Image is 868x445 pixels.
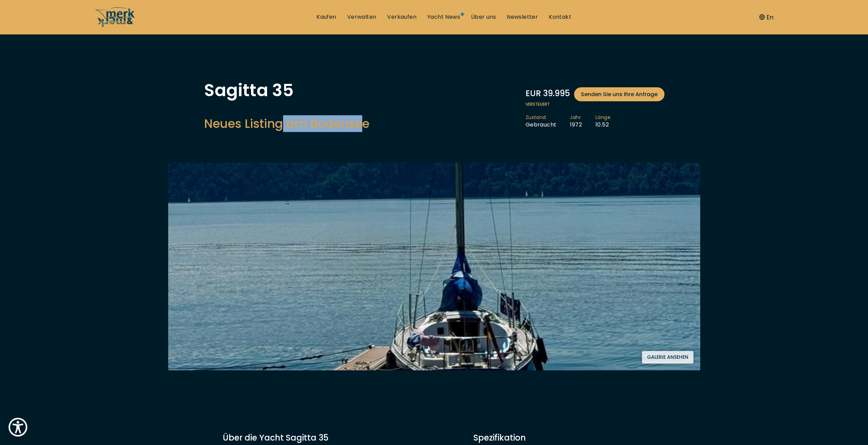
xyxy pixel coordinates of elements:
div: EUR 39.995 [526,87,664,101]
li: 10.52 [595,114,624,129]
span: Zustand [526,114,557,121]
button: En [759,13,774,22]
button: Galerie ansehen [642,351,693,364]
a: Über uns [471,13,496,21]
span: Länge [595,114,610,121]
span: Jahr [570,114,582,121]
a: Senden Sie uns Ihre Anfrage [574,87,664,101]
li: 1972 [570,114,595,129]
span: Senden Sie uns Ihre Anfrage [581,90,658,99]
h3: Über die Yacht Sagitta 35 [223,432,426,444]
a: Yacht News [427,13,460,21]
li: Gebraucht [526,114,570,129]
a: Verwalten [347,13,377,21]
a: Kontakt [549,13,571,21]
a: Kaufen [317,13,336,21]
img: Merk&Merk [168,163,700,370]
a: Verkaufen [387,13,416,21]
span: Versteuert [526,101,664,107]
h2: Neues Listing am Bodensee [204,115,369,132]
a: Newsletter [507,13,538,21]
button: Show Accessibility Preferences [7,416,29,438]
div: Spezifikation [473,432,646,444]
h1: Sagitta 35 [204,82,369,99]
